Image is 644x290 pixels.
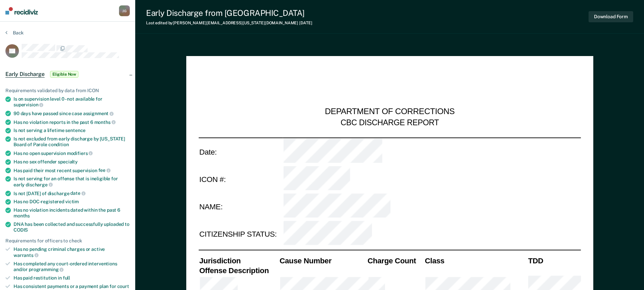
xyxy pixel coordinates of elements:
[14,275,130,281] div: Has paid restitution in
[325,107,455,117] div: DEPARTMENT OF CORRECTIONS
[29,267,64,272] span: programming
[424,256,527,265] th: Class
[5,88,130,94] div: Requirements validated by data from ICON
[5,238,130,244] div: Requirements for officers to check
[14,207,130,219] div: Has no violation incidents dated within the past 6
[14,119,130,125] div: Has no violation reports in the past 6
[98,167,111,173] span: fee
[146,8,312,18] div: Early Discharge from [GEOGRAPHIC_DATA]
[589,11,633,22] button: Download Form
[50,71,79,78] span: Eligible Now
[14,128,130,133] div: Is not serving a lifetime
[198,256,279,265] th: Jurisdiction
[198,165,283,193] td: ICON #:
[63,275,70,281] span: full
[67,151,93,156] span: modifiers
[299,21,312,25] span: [DATE]
[14,213,30,218] span: months
[14,110,130,116] div: 90 days have passed since case
[26,182,53,187] span: discharge
[367,256,424,265] th: Charge Count
[14,159,130,165] div: Has no sex offender
[279,256,366,265] th: Cause Number
[146,21,312,25] div: Last edited by [PERSON_NAME][EMAIL_ADDRESS][US_STATE][DOMAIN_NAME]
[14,253,39,258] span: warrants
[5,71,45,78] span: Early Discharge
[94,120,116,125] span: months
[14,261,130,272] div: Has completed any court-ordered interventions and/or
[119,5,130,16] button: JG
[5,30,24,36] button: Back
[198,137,283,165] td: Date:
[340,117,439,128] div: CBC DISCHARGE REPORT
[14,246,130,258] div: Has no pending criminal charges or active
[14,136,130,148] div: Is not excluded from early discharge by [US_STATE] Board of Parole
[119,5,130,16] div: J G
[14,221,130,233] div: DNA has been collected and successfully uploaded to
[198,221,283,248] td: CITIZENSHIP STATUS:
[48,142,69,147] span: condition
[14,102,43,107] span: supervision
[5,7,38,15] img: Recidiviz
[14,176,130,187] div: Is not serving for an offense that is ineligible for early
[65,128,86,133] span: sentence
[198,265,279,275] th: Offense Description
[527,256,581,265] th: TDD
[65,199,79,204] span: victim
[14,199,130,205] div: Has no DOC-registered
[70,190,85,196] span: date
[14,167,130,174] div: Has paid their most recent supervision
[14,96,130,108] div: Is on supervision level 0 - not available for
[83,111,114,116] span: assignment
[14,190,130,196] div: Is not [DATE] of discharge
[14,227,28,233] span: CODIS
[14,150,130,156] div: Has no open supervision
[198,193,283,221] td: NAME:
[58,159,78,164] span: specialty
